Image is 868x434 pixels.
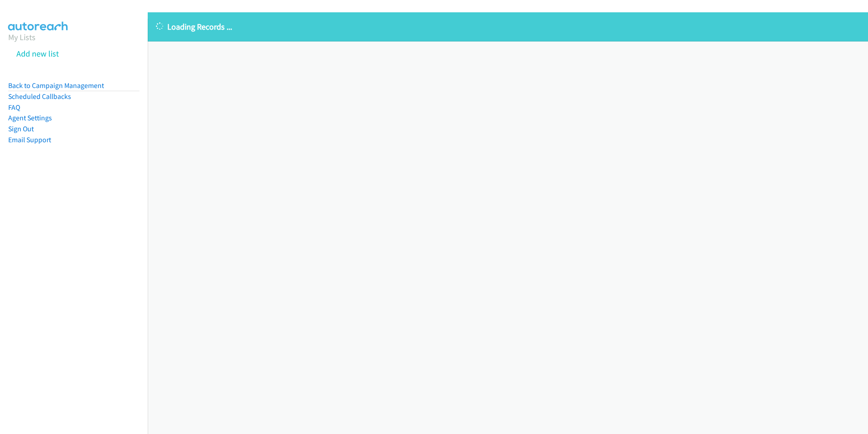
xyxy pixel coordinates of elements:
a: Back to Campaign Management [8,81,104,90]
a: Sign Out [8,124,34,133]
a: Agent Settings [8,114,52,122]
a: Email Support [8,135,51,144]
a: Add new list [16,48,59,59]
a: My Lists [8,32,36,42]
a: FAQ [8,103,20,112]
p: Loading Records ... [156,21,860,33]
a: Scheduled Callbacks [8,92,71,101]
